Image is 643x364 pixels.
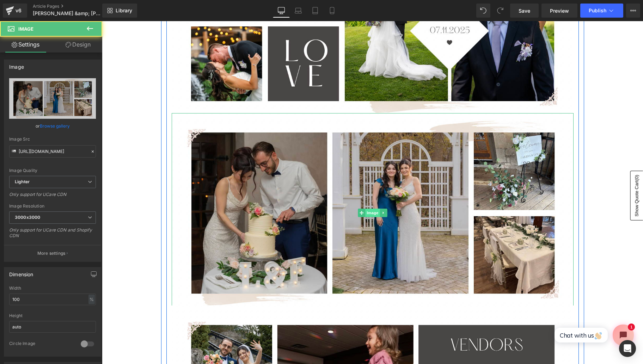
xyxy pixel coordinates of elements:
div: Only support for UCare CDN [9,192,96,202]
b: Lighter [15,179,30,184]
input: auto [9,321,96,333]
button: Publish [580,4,623,18]
a: Design [53,37,104,53]
button: Undo [476,4,490,18]
span: Publish [589,8,606,13]
span: Preview [550,7,569,14]
div: Image [9,60,24,70]
a: Laptop [290,4,307,18]
a: v6 [3,4,27,18]
span: Image [18,26,33,32]
input: Link [9,145,96,158]
a: Preview [541,4,577,18]
b: 3000x3000 [15,215,40,220]
span: Library [116,7,132,14]
span: Save [519,7,530,14]
iframe: Tidio Chat [445,297,538,331]
div: % [88,295,95,304]
div: Circle Image [9,341,74,348]
div: Only support for UCare CDN and Shopify CDN [9,227,96,243]
div: Height [9,313,96,318]
input: auto [9,294,96,305]
p: More settings [37,250,66,257]
div: Width [9,286,96,291]
button: More [626,4,640,18]
a: Browse gallery [40,120,70,132]
div: Image Quality [9,168,96,173]
a: Expand / Collapse [278,187,285,196]
a: Mobile [324,4,341,18]
div: Image Resolution [9,204,96,209]
a: Desktop [273,4,290,18]
span: Image [263,187,278,196]
div: or [9,122,96,130]
button: Redo [493,4,507,18]
div: Dimension [9,267,33,277]
button: More settings [4,245,101,261]
div: Image Src [9,137,96,142]
a: New Library [102,4,137,18]
div: v6 [14,6,23,15]
span: [PERSON_NAME] &amp; [PERSON_NAME] [33,11,100,16]
div: Open Intercom Messenger [619,340,636,357]
a: Tablet [307,4,324,18]
a: Article Pages [33,4,114,9]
